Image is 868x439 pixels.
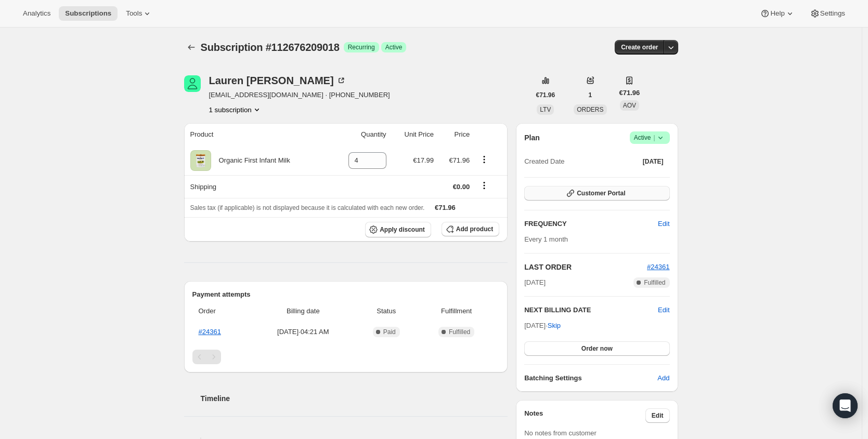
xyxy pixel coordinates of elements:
span: €17.99 [413,156,434,164]
button: Edit [658,305,669,315]
span: Billing date [253,306,353,316]
button: Product actions [209,104,262,115]
h3: Notes [524,408,645,423]
span: €0.00 [453,183,470,191]
span: Settings [820,9,845,18]
span: Add [657,373,669,383]
span: Create order [621,43,658,51]
nav: Pagination [192,350,500,364]
button: Tools [120,6,159,21]
button: Skip [541,317,567,334]
span: Paid [383,328,396,336]
a: #24361 [199,328,221,336]
button: Customer Portal [524,186,669,201]
button: Product actions [476,154,493,165]
button: Order now [524,341,669,356]
span: Fulfilled [449,328,470,336]
a: #24361 [647,263,669,271]
div: Open Intercom Messenger [833,393,858,418]
span: Every 1 month [524,235,568,243]
span: Active [385,43,403,51]
span: €71.96 [536,91,555,99]
button: 1 [582,88,599,102]
th: Quantity [330,123,390,146]
button: Subscriptions [59,6,118,21]
h2: NEXT BILLING DATE [524,305,658,315]
div: Lauren [PERSON_NAME] [209,75,346,86]
span: [DATE] [524,277,546,288]
span: Fulfillment [420,306,493,316]
img: product img [190,150,211,171]
span: Edit [652,411,664,420]
h2: Timeline [201,393,508,404]
span: No notes from customer [524,429,597,437]
span: Recurring [348,43,375,51]
div: Organic First Infant Milk [211,155,290,166]
span: Subscriptions [65,9,111,18]
span: [DATE] · [524,322,561,329]
button: €71.96 [530,88,562,102]
span: 1 [589,91,592,99]
h2: Payment attempts [192,289,500,300]
span: LTV [540,106,551,113]
th: Unit Price [390,123,437,146]
button: Analytics [17,6,57,21]
button: Shipping actions [476,180,493,191]
span: €71.96 [449,156,470,164]
span: €71.96 [435,204,456,211]
span: Add product [456,225,493,233]
span: Customer Portal [577,189,625,197]
span: Apply discount [380,225,425,234]
span: Subscription #112676209018 [201,42,340,53]
button: Settings [804,6,851,21]
span: AOV [623,102,636,109]
button: [DATE] [637,154,670,169]
span: [EMAIL_ADDRESS][DOMAIN_NAME] · [PHONE_NUMBER] [209,90,390,100]
button: Subscriptions [184,40,199,55]
span: Edit [658,219,669,229]
th: Product [184,123,330,146]
button: Edit [645,408,670,423]
span: [DATE] · 04:21 AM [253,327,353,337]
button: Create order [615,40,664,55]
th: Shipping [184,175,330,198]
span: Active [634,132,666,143]
span: Fulfilled [644,278,665,287]
button: Help [754,6,801,21]
span: Order now [581,344,613,353]
button: Apply discount [365,222,431,237]
span: Status [359,306,413,316]
button: Add product [442,222,499,236]
h6: Batching Settings [524,373,657,383]
span: €71.96 [619,88,640,98]
span: Help [770,9,784,18]
button: Edit [652,216,676,232]
th: Price [437,123,473,146]
span: Lauren Rath [184,75,201,92]
span: Analytics [23,9,50,18]
span: Created Date [524,156,564,167]
span: Sales tax (if applicable) is not displayed because it is calculated with each new order. [190,204,425,211]
span: ORDERS [577,106,603,113]
h2: Plan [524,132,540,143]
h2: FREQUENCY [524,219,658,229]
h2: LAST ORDER [524,262,647,272]
span: | [653,134,655,142]
span: Tools [126,9,142,18]
button: Add [651,370,676,387]
th: Order [192,300,251,323]
span: [DATE] [643,157,664,166]
span: Skip [548,321,561,331]
button: #24361 [647,262,669,272]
